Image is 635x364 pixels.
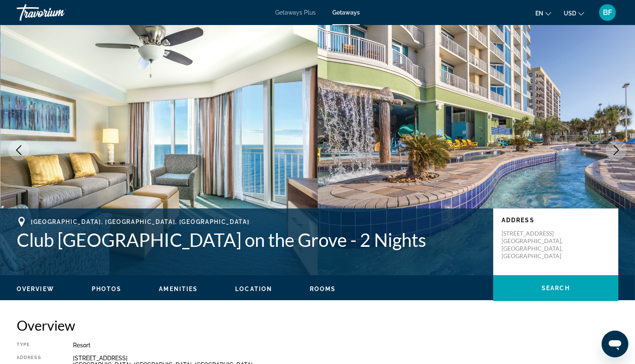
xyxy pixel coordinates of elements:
[542,285,570,291] span: Search
[502,217,610,223] p: Address
[17,342,52,349] div: Type
[535,10,543,17] span: en
[310,285,336,293] button: Rooms
[603,8,612,17] span: BF
[31,218,249,225] span: [GEOGRAPHIC_DATA], [GEOGRAPHIC_DATA], [GEOGRAPHIC_DATA]
[275,9,316,16] a: Getaways Plus
[564,10,576,17] span: USD
[159,286,198,292] span: Amenities
[602,331,628,357] iframe: Button to launch messaging window
[310,286,336,292] span: Rooms
[73,342,618,349] div: Resort
[159,285,198,293] button: Amenities
[597,4,618,21] button: User Menu
[92,286,122,292] span: Photos
[17,285,54,293] button: Overview
[235,285,272,293] button: Location
[17,317,618,334] h2: Overview
[502,230,568,260] p: [STREET_ADDRESS] [GEOGRAPHIC_DATA], [GEOGRAPHIC_DATA], [GEOGRAPHIC_DATA]
[92,285,122,293] button: Photos
[17,2,100,23] a: Travorium
[493,275,618,301] button: Search
[17,286,54,292] span: Overview
[606,140,627,161] button: Next image
[564,7,584,19] button: Change currency
[535,7,551,19] button: Change language
[17,229,485,251] h1: Club [GEOGRAPHIC_DATA] on the Grove - 2 Nights
[235,286,272,292] span: Location
[8,140,29,161] button: Previous image
[332,9,360,16] a: Getaways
